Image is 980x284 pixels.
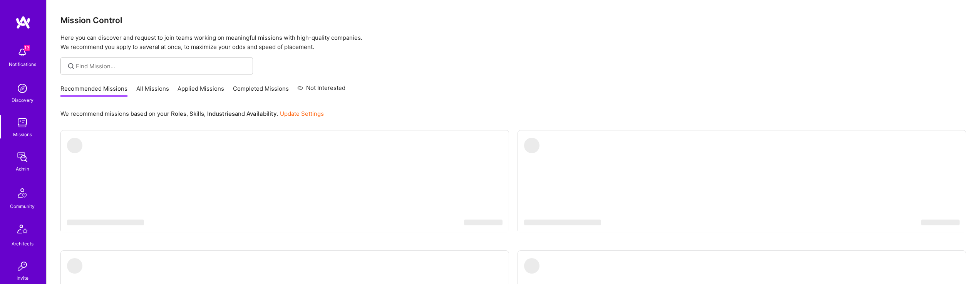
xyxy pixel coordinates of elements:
a: Not Interested [297,83,345,97]
p: Here you can discover and request to join teams working on meaningful missions with high-quality ... [60,33,966,52]
img: Architects [13,221,32,240]
input: Find Mission... [76,62,247,70]
span: 13 [24,45,30,51]
a: Recommended Missions [60,85,127,97]
img: bell [15,45,30,60]
img: admin teamwork [15,149,30,165]
i: icon SearchGrey [67,62,75,71]
div: Missions [13,130,32,139]
img: Invite [15,259,30,274]
div: Invite [17,274,28,282]
img: teamwork [15,115,30,130]
b: Roles [171,110,186,117]
a: Completed Missions [233,85,289,97]
div: Architects [12,240,34,248]
b: Availability [246,110,277,117]
p: We recommend missions based on your , , and . [60,110,324,118]
div: Discovery [12,96,34,104]
div: Notifications [9,60,36,68]
a: Applied Missions [178,85,224,97]
b: Industries [207,110,235,117]
div: Community [10,202,35,210]
b: Skills [189,110,204,117]
a: All Missions [136,85,169,97]
img: logo [15,15,31,29]
h3: Mission Control [60,15,966,25]
a: Update Settings [280,110,324,117]
img: Community [13,184,32,202]
div: Admin [16,165,29,173]
img: discovery [15,81,30,96]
